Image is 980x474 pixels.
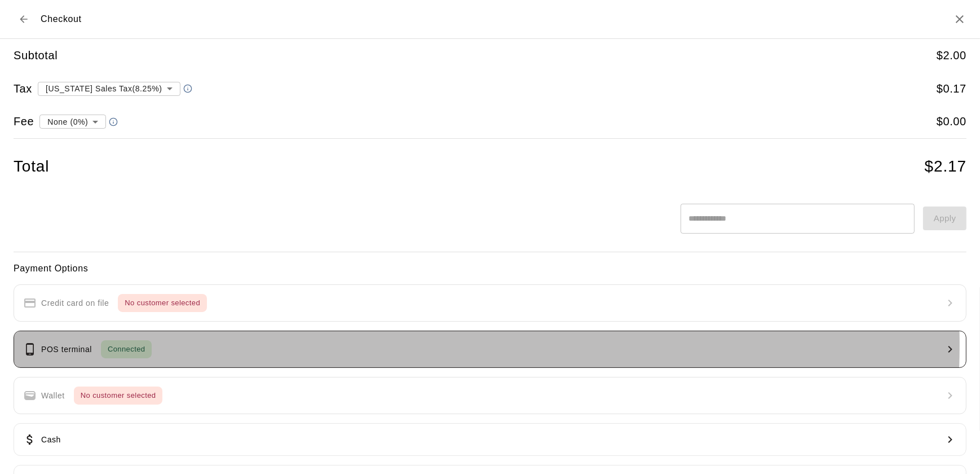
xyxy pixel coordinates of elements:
[953,12,966,26] button: Close
[38,78,180,99] div: [US_STATE] Sales Tax ( 8.25 %)
[937,81,966,96] h5: $ 0.17
[937,48,966,63] h5: $ 2.00
[101,343,152,356] span: Connected
[14,331,966,368] button: POS terminalConnected
[14,423,966,456] button: Cash
[14,114,34,129] h5: Fee
[14,157,49,177] h4: Total
[925,157,966,177] h4: $ 2.17
[14,9,82,29] div: Checkout
[14,9,34,29] button: Back to cart
[14,48,58,63] h5: Subtotal
[39,111,106,132] div: None (0%)
[41,434,61,446] p: Cash
[41,344,92,355] p: POS terminal
[14,81,32,96] h5: Tax
[14,261,966,276] h6: Payment Options
[937,114,966,129] h5: $ 0.00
